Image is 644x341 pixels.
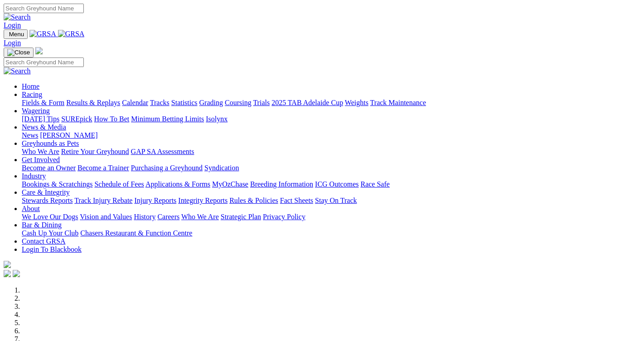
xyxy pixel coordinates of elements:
[131,115,204,123] a: Minimum Betting Limits
[7,49,30,56] img: Close
[178,197,228,204] a: Integrity Reports
[22,164,640,172] div: Get Involved
[94,115,130,123] a: How To Bet
[9,31,24,38] span: Menu
[4,48,34,58] button: Toggle navigation
[22,229,78,237] a: Cash Up Your Club
[280,197,313,204] a: Fact Sheets
[122,99,148,106] a: Calendar
[134,213,155,221] a: History
[22,180,640,188] div: Industry
[22,131,640,139] div: News & Media
[134,197,176,204] a: Injury Reports
[22,221,62,229] a: Bar & Dining
[229,197,278,204] a: Rules & Policies
[131,148,194,155] a: GAP SA Assessments
[4,39,21,47] a: Login
[80,229,192,237] a: Chasers Restaurant & Function Centre
[22,245,82,253] a: Login To Blackbook
[22,205,40,212] a: About
[225,99,252,106] a: Coursing
[212,180,248,188] a: MyOzChase
[22,237,65,245] a: Contact GRSA
[204,164,239,172] a: Syndication
[370,99,426,106] a: Track Maintenance
[4,261,11,268] img: logo-grsa-white.png
[4,13,31,21] img: Search
[66,99,120,106] a: Results & Replays
[263,213,305,221] a: Privacy Policy
[22,91,42,98] a: Racing
[13,270,20,277] img: twitter.svg
[250,180,313,188] a: Breeding Information
[171,99,198,106] a: Statistics
[80,213,132,221] a: Vision and Values
[22,213,78,221] a: We Love Our Dogs
[22,164,76,172] a: Become an Owner
[22,115,640,123] div: Wagering
[22,156,60,163] a: Get Involved
[35,47,43,54] img: logo-grsa-white.png
[29,30,56,38] img: GRSA
[74,197,132,204] a: Track Injury Rebate
[58,30,85,38] img: GRSA
[22,123,66,131] a: News & Media
[22,107,50,115] a: Wagering
[22,139,79,147] a: Greyhounds as Pets
[22,180,92,188] a: Bookings & Scratchings
[22,172,46,180] a: Industry
[22,213,640,221] div: About
[22,229,640,237] div: Bar & Dining
[315,180,358,188] a: ICG Outcomes
[199,99,223,106] a: Grading
[181,213,219,221] a: Who We Are
[22,197,73,204] a: Stewards Reports
[40,131,97,139] a: [PERSON_NAME]
[253,99,270,106] a: Trials
[22,148,640,156] div: Greyhounds as Pets
[77,164,129,172] a: Become a Trainer
[61,115,92,123] a: SUREpick
[22,197,640,205] div: Care & Integrity
[157,213,179,221] a: Careers
[4,67,31,75] img: Search
[61,148,129,155] a: Retire Your Greyhound
[4,4,84,13] input: Search
[271,99,343,106] a: 2025 TAB Adelaide Cup
[22,115,59,123] a: [DATE] Tips
[4,270,11,277] img: facebook.svg
[22,188,70,196] a: Care & Integrity
[206,115,228,123] a: Isolynx
[22,99,64,106] a: Fields & Form
[360,180,389,188] a: Race Safe
[22,99,640,107] div: Racing
[4,29,28,39] button: Toggle navigation
[145,180,210,188] a: Applications & Forms
[150,99,169,106] a: Tracks
[94,180,144,188] a: Schedule of Fees
[345,99,368,106] a: Weights
[22,131,38,139] a: News
[4,58,84,67] input: Search
[221,213,261,221] a: Strategic Plan
[131,164,203,172] a: Purchasing a Greyhound
[4,21,21,29] a: Login
[22,148,59,155] a: Who We Are
[22,82,39,90] a: Home
[315,197,357,204] a: Stay On Track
